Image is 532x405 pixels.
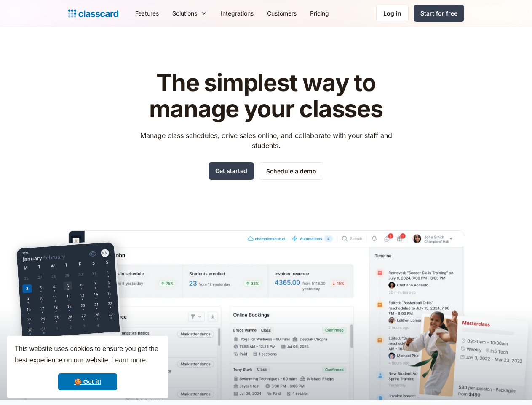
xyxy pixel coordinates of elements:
[110,354,147,367] a: learn more about cookies
[214,4,260,23] a: Integrations
[68,8,118,19] a: home
[58,373,117,390] a: dismiss cookie message
[166,4,214,23] div: Solutions
[383,9,401,18] div: Log in
[209,162,254,180] a: Get started
[172,9,197,18] div: Solutions
[376,5,409,22] a: Log in
[260,4,303,23] a: Customers
[7,336,168,398] div: cookieconsent
[420,9,457,18] div: Start for free
[259,162,323,180] a: Schedule a demo
[414,5,464,22] a: Start for free
[132,70,400,122] h1: The simplest way to manage your classes
[303,4,336,23] a: Pricing
[15,344,160,367] span: This website uses cookies to ensure you get the best experience on our website.
[132,130,400,151] p: Manage class schedules, drive sales online, and collaborate with your staff and students.
[128,4,166,23] a: Features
